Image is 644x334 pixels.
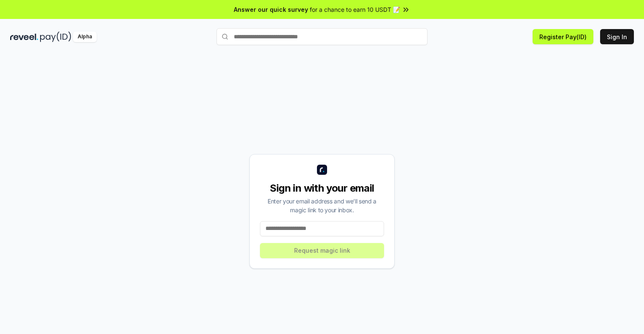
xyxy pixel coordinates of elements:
img: reveel_dark [10,32,38,42]
div: Enter your email address and we’ll send a magic link to your inbox. [260,197,384,214]
img: logo_small [317,165,327,175]
img: pay_id [40,32,71,42]
button: Register Pay(ID) [533,29,593,44]
span: Answer our quick survey [234,5,308,14]
div: Sign in with your email [260,182,384,195]
button: Sign In [600,29,634,44]
span: for a chance to earn 10 USDT 📝 [310,5,400,14]
div: Alpha [73,32,97,42]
